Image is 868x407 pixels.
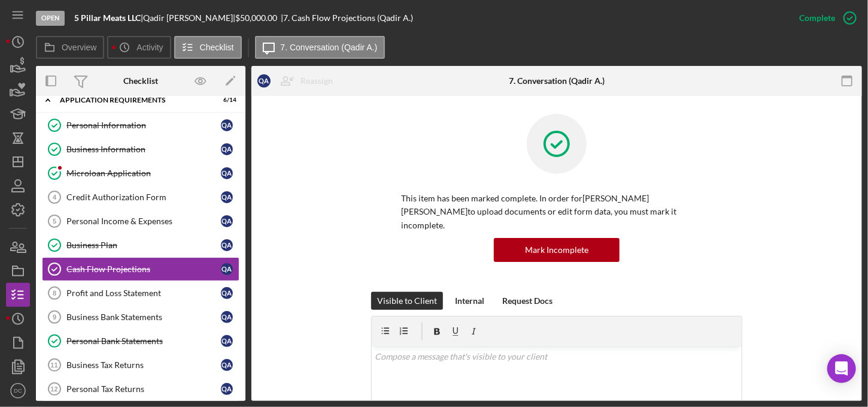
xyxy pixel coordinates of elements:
[221,287,233,299] div: Q A
[235,13,281,23] div: $50,000.00
[50,385,57,393] tspan: 12
[221,383,233,395] div: Q A
[42,377,239,401] a: 12Personal Tax ReturnsQA
[301,69,333,93] div: Reassign
[66,312,221,322] div: Business Bank Statements
[502,292,553,310] div: Request Docs
[42,257,239,281] a: Cash Flow ProjectionsQA
[42,185,239,209] a: 4Credit Authorization FormQA
[62,43,96,52] label: Overview
[66,240,221,250] div: Business Plan
[509,76,605,86] div: 7. Conversation (Qadir A.)
[221,143,233,155] div: Q A
[6,379,30,403] button: DC
[50,361,57,369] tspan: 11
[401,192,712,232] p: This item has been marked complete. In order for [PERSON_NAME] [PERSON_NAME] to upload documents ...
[787,6,862,30] button: Complete
[281,13,413,23] div: | 7. Cash Flow Projections (Qadir A.)
[221,311,233,323] div: Q A
[66,216,221,226] div: Personal Income & Expenses
[42,353,239,377] a: 11Business Tax ReturnsQA
[36,11,65,26] div: Open
[251,69,345,93] button: QAReassign
[42,305,239,329] a: 9Business Bank StatementsQA
[53,313,56,321] tspan: 9
[74,13,141,23] b: 5 Pillar Meats LLC
[371,292,443,310] button: Visible to Client
[827,354,856,383] div: Open Intercom Messenger
[455,292,484,310] div: Internal
[496,292,559,310] button: Request Docs
[66,336,221,346] div: Personal Bank Statements
[525,238,588,262] div: Mark Incomplete
[136,43,163,52] label: Activity
[200,43,234,52] label: Checklist
[221,359,233,371] div: Q A
[221,239,233,251] div: Q A
[66,288,221,298] div: Profit and Loss Statement
[42,281,239,305] a: 8Profit and Loss StatementQA
[174,36,242,59] button: Checklist
[221,167,233,179] div: Q A
[494,238,620,262] button: Mark Incomplete
[66,360,221,370] div: Business Tax Returns
[14,388,22,394] text: DC
[42,329,239,353] a: Personal Bank StatementsQA
[221,263,233,275] div: Q A
[42,113,239,137] a: Personal InformationQA
[66,192,221,202] div: Credit Authorization Form
[74,13,143,23] div: |
[799,6,835,30] div: Complete
[281,43,378,52] label: 7. Conversation (Qadir A.)
[66,168,221,178] div: Microloan Application
[42,233,239,257] a: Business PlanQA
[123,76,158,86] div: Checklist
[53,290,56,297] tspan: 8
[215,97,236,104] div: 6 / 14
[66,144,221,154] div: Business Information
[66,264,221,274] div: Cash Flow Projections
[42,161,239,185] a: Microloan ApplicationQA
[221,191,233,203] div: Q A
[377,292,437,310] div: Visible to Client
[66,120,221,130] div: Personal Information
[255,36,386,59] button: 7. Conversation (Qadir A.)
[107,36,171,59] button: Activity
[53,194,57,201] tspan: 4
[221,335,233,347] div: Q A
[221,215,233,227] div: Q A
[143,13,235,23] div: Qadir [PERSON_NAME] |
[221,119,233,131] div: Q A
[36,36,104,59] button: Overview
[66,384,221,394] div: Personal Tax Returns
[60,97,207,104] div: APPLICATION REQUIREMENTS
[449,292,490,310] button: Internal
[53,218,56,225] tspan: 5
[257,74,271,88] div: Q A
[42,209,239,233] a: 5Personal Income & ExpensesQA
[42,137,239,161] a: Business InformationQA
